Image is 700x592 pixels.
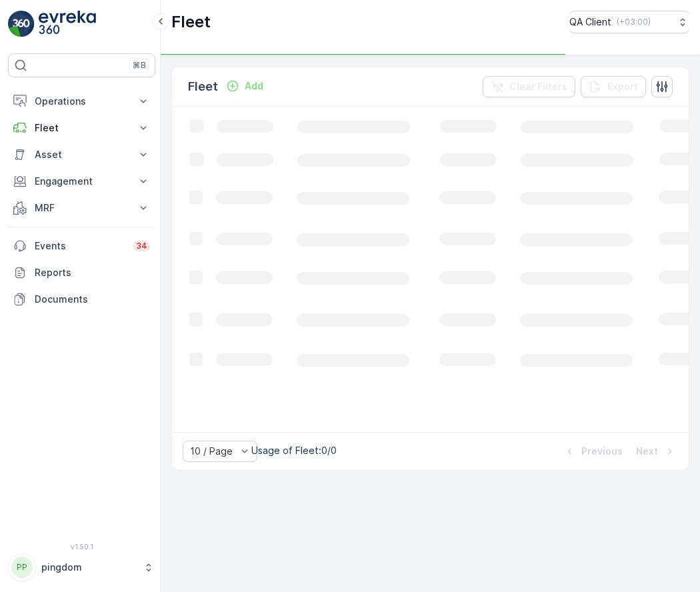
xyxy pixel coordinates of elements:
[188,77,218,96] p: Fleet
[8,115,155,141] button: Fleet
[8,233,155,259] a: Events34
[35,266,150,279] p: Reports
[41,561,137,574] p: pingdom
[483,76,575,97] button: Clear Filters
[8,543,155,551] span: v 1.50.1
[8,195,155,221] button: MRF
[8,88,155,115] button: Operations
[607,80,638,93] p: Export
[636,445,658,458] p: Next
[8,168,155,195] button: Engagement
[8,141,155,168] button: Asset
[245,79,263,93] p: Add
[8,553,155,581] button: PPpingdom
[635,443,678,459] button: Next
[251,444,337,457] p: Usage of Fleet : 0/0
[8,259,155,286] a: Reports
[581,76,646,97] button: Export
[11,557,33,578] div: PP
[8,286,155,313] a: Documents
[136,241,147,251] p: 34
[569,11,689,33] button: QA Client(+03:00)
[35,239,125,253] p: Events
[35,95,129,108] p: Operations
[617,17,651,27] p: ( +03:00 )
[35,293,150,306] p: Documents
[35,148,129,161] p: Asset
[39,11,96,37] img: logo_light-DOdMpM7g.png
[221,78,269,94] button: Add
[561,443,624,459] button: Previous
[509,80,567,93] p: Clear Filters
[133,60,146,71] p: ⌘B
[569,15,611,29] p: QA Client
[8,11,35,37] img: logo
[35,201,129,215] p: MRF
[35,121,129,135] p: Fleet
[581,445,623,458] p: Previous
[171,11,211,33] p: Fleet
[35,175,129,188] p: Engagement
